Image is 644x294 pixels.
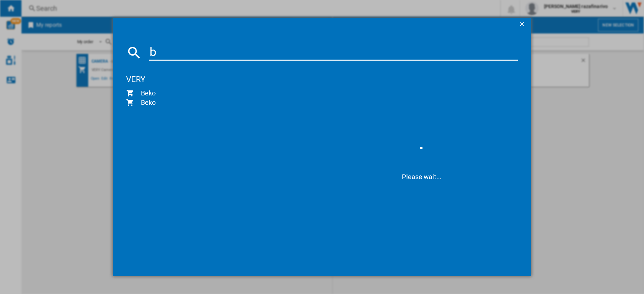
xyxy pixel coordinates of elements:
[126,64,319,89] div: VERY
[519,21,527,29] ng-md-icon: getI18NText('BUTTONS.CLOSE_DIALOG')
[516,18,529,31] button: getI18NText('BUTTONS.CLOSE_DIALOG')
[134,88,319,98] span: Beko
[402,173,441,181] ng-transclude: Please wait...
[149,45,518,61] input: Search
[134,98,319,107] span: Beko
